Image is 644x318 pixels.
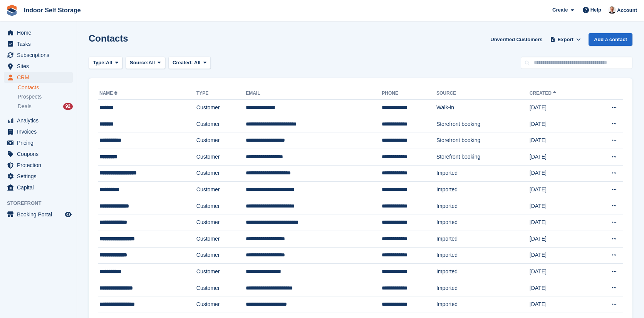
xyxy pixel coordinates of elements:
[4,137,73,148] a: menu
[17,182,63,193] span: Capital
[7,199,77,207] span: Storefront
[18,103,32,110] span: Deals
[17,137,63,148] span: Pricing
[17,61,63,72] span: Sites
[590,6,601,14] span: Help
[64,210,73,219] a: Preview store
[17,72,63,83] span: CRM
[608,6,616,14] img: Tim Bishop
[530,231,589,247] td: [DATE]
[196,231,246,247] td: Customer
[130,59,148,67] span: Source:
[18,84,73,91] a: Contacts
[89,57,122,69] button: Type: All
[173,60,193,65] span: Created:
[21,4,84,17] a: Indoor Self Storage
[382,87,436,100] th: Phone
[196,149,246,165] td: Customer
[149,59,155,67] span: All
[436,280,530,296] td: Imported
[4,61,73,72] a: menu
[530,132,589,149] td: [DATE]
[89,33,128,44] h1: Contacts
[63,103,73,110] div: 92
[194,60,201,65] span: All
[196,296,246,313] td: Customer
[530,214,589,231] td: [DATE]
[17,160,63,171] span: Protection
[548,33,582,46] button: Export
[552,6,568,14] span: Create
[530,264,589,280] td: [DATE]
[4,160,73,171] a: menu
[106,59,112,67] span: All
[436,264,530,280] td: Imported
[558,36,574,44] span: Export
[18,93,42,100] span: Prospects
[4,27,73,38] a: menu
[17,126,63,137] span: Invoices
[196,280,246,296] td: Customer
[196,116,246,132] td: Customer
[530,100,589,116] td: [DATE]
[436,182,530,198] td: Imported
[436,296,530,313] td: Imported
[530,296,589,313] td: [DATE]
[18,93,73,101] a: Prospects
[196,182,246,198] td: Customer
[436,87,530,100] th: Source
[4,209,73,220] a: menu
[530,116,589,132] td: [DATE]
[530,149,589,165] td: [DATE]
[196,198,246,214] td: Customer
[436,247,530,264] td: Imported
[99,90,119,96] a: Name
[17,209,63,220] span: Booking Portal
[4,72,73,83] a: menu
[93,59,106,67] span: Type:
[17,27,63,38] span: Home
[17,171,63,182] span: Settings
[126,57,165,69] button: Source: All
[436,231,530,247] td: Imported
[168,57,211,69] button: Created: All
[196,264,246,280] td: Customer
[436,132,530,149] td: Storefront booking
[17,149,63,159] span: Coupons
[436,116,530,132] td: Storefront booking
[196,214,246,231] td: Customer
[196,87,246,100] th: Type
[196,132,246,149] td: Customer
[4,115,73,126] a: menu
[530,247,589,264] td: [DATE]
[530,165,589,182] td: [DATE]
[4,149,73,159] a: menu
[436,214,530,231] td: Imported
[4,171,73,182] a: menu
[589,33,632,46] a: Add a contact
[196,165,246,182] td: Customer
[4,50,73,60] a: menu
[246,87,382,100] th: Email
[6,5,18,16] img: stora-icon-8386f47178a22dfd0bd8f6a31ec36ba5ce8667c1dd55bd0f319d3a0aa187defe.svg
[530,280,589,296] td: [DATE]
[17,115,63,126] span: Analytics
[4,126,73,137] a: menu
[530,198,589,214] td: [DATE]
[4,182,73,193] a: menu
[18,102,73,110] a: Deals 92
[17,38,63,49] span: Tasks
[530,90,558,96] a: Created
[436,165,530,182] td: Imported
[436,149,530,165] td: Storefront booking
[436,100,530,116] td: Walk-in
[4,38,73,49] a: menu
[617,7,637,14] span: Account
[530,182,589,198] td: [DATE]
[196,247,246,264] td: Customer
[17,50,63,60] span: Subscriptions
[436,198,530,214] td: Imported
[196,100,246,116] td: Customer
[487,33,545,46] a: Unverified Customers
